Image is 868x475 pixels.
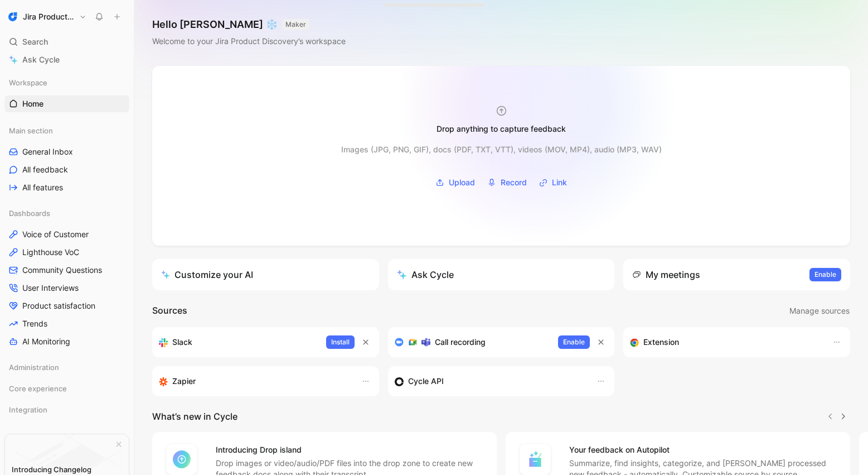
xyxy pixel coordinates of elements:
span: AI Monitoring [22,336,70,347]
div: Sync your customers, send feedback and get updates in Slack [159,335,317,349]
span: Home [22,98,43,109]
span: Enable [814,269,836,280]
div: Administration [4,359,129,379]
div: Dashboards [4,205,129,222]
a: General Inbox [4,143,129,160]
div: Main section [4,122,129,139]
button: Install [326,335,355,349]
a: Home [4,95,129,112]
div: Welcome to your Jira Product Discovery’s workspace [152,35,346,48]
a: All feedback [4,161,129,178]
div: Workspace [4,74,129,91]
button: Ask Cycle [388,259,615,290]
h3: Slack [172,335,192,349]
h4: Introducing Drop island [216,443,483,457]
a: Lighthouse VoC [4,244,129,261]
div: Capture feedback from anywhere on the web [630,335,821,349]
button: Record [483,174,531,191]
a: User Interviews [4,280,129,296]
span: Core experience [9,383,67,394]
a: Voice of Customer [4,226,129,243]
button: Manage sources [789,304,850,318]
h3: Extension [643,335,679,349]
span: Administration [9,362,59,373]
div: Drop anything to capture feedback [437,122,566,136]
button: Enable [809,268,841,281]
h1: Hello [PERSON_NAME] ❄️ [152,18,346,31]
a: All features [4,179,129,196]
span: Community Questions [22,265,102,276]
span: Manage sources [789,304,850,318]
button: Jira Product DiscoveryJira Product Discovery [4,9,89,25]
div: Integration [4,401,129,421]
span: Ask Cycle [22,53,60,66]
button: Enable [558,335,590,349]
h2: Sources [152,304,187,318]
a: AI Monitoring [4,333,129,350]
h2: What’s new in Cycle [152,410,237,423]
div: Integration [4,401,129,418]
button: Upload [431,174,479,191]
span: Workspace [9,77,47,88]
img: Jira Product Discovery [7,11,18,22]
span: Lighthouse VoC [22,247,79,258]
a: Trends [4,315,129,332]
button: Link [535,174,571,191]
span: Search [22,35,48,49]
span: Trends [22,318,47,329]
span: Main section [9,125,53,136]
div: Images (JPG, PNG, GIF), docs (PDF, TXT, VTT), videos (MOV, MP4), audio (MP3, WAV) [341,143,662,156]
span: Integration [9,404,47,415]
h3: Zapier [172,375,196,388]
span: Link [552,176,567,189]
span: Enable [563,337,585,348]
a: Customize your AI [152,259,379,290]
span: Upload [449,176,475,189]
span: Record [501,176,527,189]
h4: Your feedback on Autopilot [569,443,837,457]
div: DashboardsVoice of CustomerLighthouse VoCCommunity QuestionsUser InterviewsProduct satisfactionTr... [4,205,129,350]
div: Search [4,33,129,50]
span: All feedback [22,164,68,175]
div: Core experience [4,380,129,400]
h3: Cycle API [408,375,444,388]
button: MAKER [282,19,309,30]
div: Sync customers & send feedback from custom sources. Get inspired by our favorite use case [395,375,586,388]
span: All features [22,182,63,193]
div: My meetings [632,268,700,281]
a: Community Questions [4,262,129,279]
a: Ask Cycle [4,51,129,68]
span: User Interviews [22,282,79,294]
div: Capture feedback from thousands of sources with Zapier (survey results, recordings, sheets, etc). [159,375,350,388]
span: Dashboards [9,208,50,219]
h3: Call recording [435,335,486,349]
span: Install [331,337,350,348]
div: Administration [4,359,129,376]
div: Main sectionGeneral InboxAll feedbackAll features [4,122,129,196]
div: Record & transcribe meetings from Zoom, Meet & Teams. [395,335,550,349]
a: Product satisfaction [4,298,129,314]
h1: Jira Product Discovery [23,12,75,22]
span: General Inbox [22,146,73,157]
span: Voice of Customer [22,229,89,240]
div: Customize your AI [161,268,253,281]
span: Product satisfaction [22,300,95,311]
div: Ask Cycle [397,268,454,281]
div: Core experience [4,380,129,397]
